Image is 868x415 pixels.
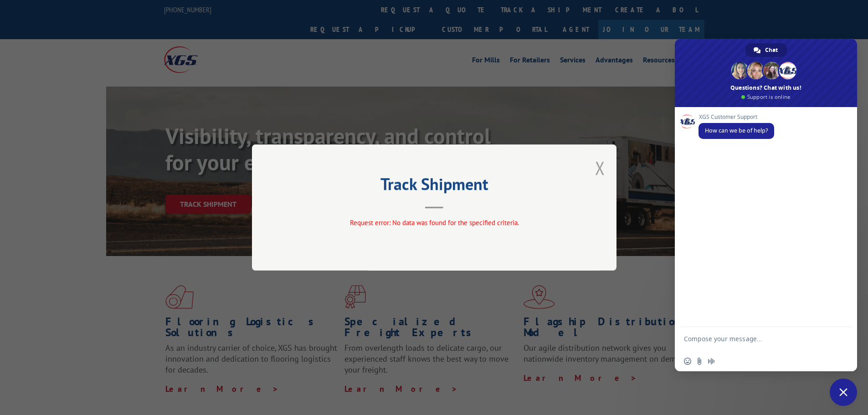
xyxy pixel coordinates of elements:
[708,358,715,365] span: Audio message
[684,358,691,365] span: Insert an emoji
[830,379,857,406] div: Close chat
[349,218,519,227] span: Request error: No data was found for the specified criteria.
[684,335,828,351] textarea: Compose your message...
[699,114,774,120] span: XGS Customer Support
[745,43,787,57] div: Chat
[705,127,768,134] span: How can we be of help?
[765,43,778,57] span: Chat
[298,178,571,195] h2: Track Shipment
[595,156,605,180] button: Close modal
[696,358,703,365] span: Send a file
